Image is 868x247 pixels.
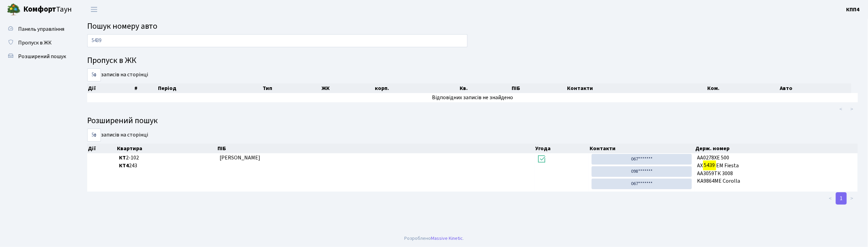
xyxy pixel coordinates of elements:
b: Комфорт [23,4,56,15]
label: записів на сторінці [87,129,148,142]
label: записів на сторінці [87,68,148,81]
img: logo.png [7,3,21,16]
th: Тип [262,83,321,93]
th: Контакти [589,144,695,153]
td: Відповідних записів не знайдено [87,93,858,102]
span: 2-102 243 [119,154,214,170]
a: Панель управління [3,22,72,36]
th: ПІБ [511,83,566,93]
input: Пошук [87,34,468,47]
button: Переключити навігацію [86,4,103,15]
th: Авто [779,83,851,93]
span: Пропуск в ЖК [18,39,52,47]
th: Дії [87,83,134,93]
b: КПП4 [846,6,860,13]
th: Угода [535,144,589,153]
th: Контакти [567,83,707,93]
th: Період [157,83,262,93]
span: Розширений пошук [18,53,66,60]
a: Розширений пошук [3,50,72,63]
th: # [134,83,158,93]
b: КТ [119,154,126,161]
th: Квартира [116,144,217,153]
select: записів на сторінці [87,129,101,142]
th: ЖК [321,83,374,93]
a: Пропуск в ЖК [3,36,72,50]
b: КТ4 [119,162,129,169]
th: ПІБ [217,144,535,153]
span: AA0278ХЕ 500 AX EM Fiesta АА3059ТК 3008 KA9864ME Corolla [697,154,855,185]
h4: Пропуск в ЖК [87,56,858,66]
span: Пошук номеру авто [87,20,157,32]
select: записів на сторінці [87,68,101,81]
a: Massive Kinetic [431,235,463,242]
th: Кв. [459,83,511,93]
span: Панель управління [18,25,64,33]
a: 1 [836,192,847,205]
h4: Розширений пошук [87,116,858,126]
th: Держ. номер [695,144,858,153]
th: Ком. [707,83,779,93]
span: [PERSON_NAME] [220,154,260,161]
span: Таун [23,4,72,15]
th: Дії [87,144,116,153]
div: Розроблено . [404,235,464,242]
th: корп. [374,83,459,93]
a: КПП4 [846,5,860,14]
mark: 5439 [703,160,716,170]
